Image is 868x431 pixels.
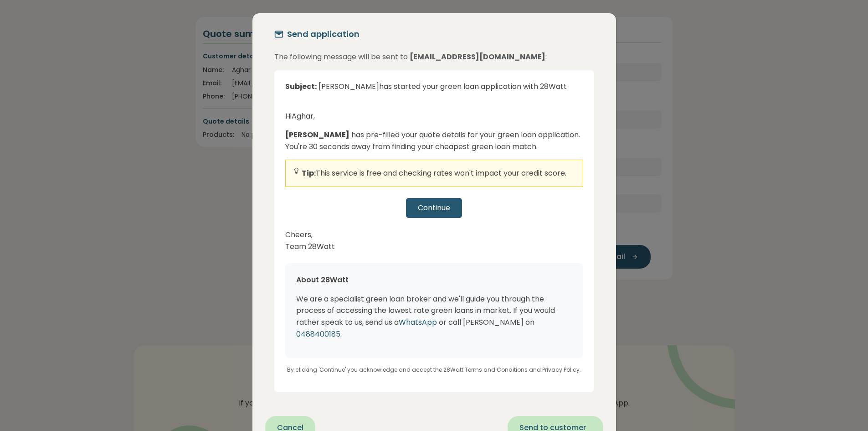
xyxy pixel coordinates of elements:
[296,275,349,285] span: About 28Watt
[302,167,566,179] p: This service is free and checking rates won't impact your credit score.
[285,358,583,374] p: By clicking 'Continue' you acknowledge and accept the 28Watt Terms and Conditions and Privacy Pol...
[296,293,572,340] p: We are a specialist green loan broker and we'll guide you through the process of accessing the lo...
[285,81,317,92] strong: Subject:
[274,51,594,63] p: The following message will be sent to :
[287,28,360,40] h5: Send application
[285,129,583,152] p: has pre-filled your quote details for your green loan application. You're 30 seconds away from fi...
[410,52,545,62] strong: [EMAIL_ADDRESS][DOMAIN_NAME]
[285,130,349,140] strong: [PERSON_NAME]
[296,329,340,339] span: 0488400185
[285,81,583,103] div: [PERSON_NAME] has started your green loan application with 28Watt
[285,110,583,122] p: Hi Aghar ,
[399,317,437,327] span: WhatsApp
[302,168,316,178] strong: Tip:
[285,229,583,252] p: Cheers, Team 28Watt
